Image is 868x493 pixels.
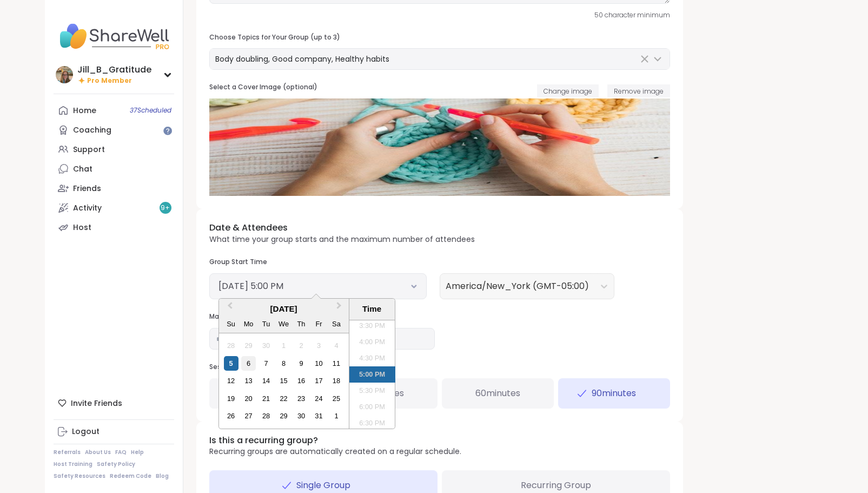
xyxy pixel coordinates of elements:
[87,76,132,86] span: Pro Member
[73,144,105,155] div: Support
[294,409,308,423] div: Choose Thursday, October 30th, 2025
[592,387,636,400] span: 90 minutes
[329,373,343,388] div: Choose Saturday, October 18th, 2025
[276,356,291,371] div: Choose Wednesday, October 8th, 2025
[209,258,427,267] h3: Group Start Time
[259,356,273,371] div: Choose Tuesday, October 7th, 2025
[209,363,670,372] h3: Session Duration
[349,366,395,383] li: 5:00 PM
[475,387,520,400] span: 60 minutes
[241,373,256,388] div: Choose Monday, October 13th, 2025
[54,101,174,120] a: Home37Scheduled
[73,183,101,194] div: Friends
[209,83,317,92] h3: Select a Cover Image (optional)
[72,426,100,437] div: Logout
[54,218,174,237] a: Host
[224,409,238,423] div: Choose Sunday, October 26th, 2025
[296,479,350,492] span: Single Group
[638,52,651,65] button: Clear Selected
[54,422,174,442] a: Logout
[77,64,151,76] div: Jill_B_Gratitude
[294,373,308,388] div: Choose Thursday, October 16th, 2025
[594,10,670,20] span: 50 character minimum
[97,461,135,468] a: Safety Policy
[209,435,461,446] h3: Is this a recurring group?
[54,159,174,179] a: Chat
[110,472,151,480] a: Redeem Code
[209,33,670,42] h3: Choose Topics for Your Group (up to 3)
[243,387,287,400] span: 30 minutes
[349,320,395,429] ul: Time
[276,373,291,388] div: Choose Wednesday, October 15th, 2025
[224,373,238,388] div: Choose Sunday, October 12th, 2025
[161,203,170,213] span: 9 +
[294,356,308,371] div: Choose Thursday, October 9th, 2025
[312,373,326,388] div: Choose Friday, October 17th, 2025
[241,409,256,423] div: Choose Monday, October 27th, 2025
[209,98,670,196] img: New Image
[115,449,127,456] a: FAQ
[54,120,174,140] a: Coaching
[259,373,273,388] div: Choose Tuesday, October 14th, 2025
[329,356,343,371] div: Choose Saturday, October 11th, 2025
[54,198,174,218] a: Activity9+
[54,140,174,159] a: Support
[131,449,144,456] a: Help
[56,66,73,83] img: Jill_B_Gratitude
[85,449,111,456] a: About Us
[73,222,91,233] div: Host
[54,449,81,456] a: Referrals
[130,106,171,115] span: 37 Scheduled
[215,54,389,64] span: Body doubling, Good company, Healthy habits
[521,479,591,492] span: Recurring Group
[73,203,102,214] div: Activity
[241,356,256,371] div: Choose Monday, October 6th, 2025
[73,164,92,175] div: Chat
[312,356,326,371] div: Choose Friday, October 10th, 2025
[332,300,349,317] button: Next Month
[607,84,670,97] button: Remove image
[259,409,273,423] div: Choose Tuesday, October 28th, 2025
[276,409,291,423] div: Choose Wednesday, October 29th, 2025
[163,127,172,135] iframe: Spotlight
[219,303,349,315] div: [DATE]
[349,350,395,366] li: 4:30 PM
[54,461,92,468] a: Host Training
[312,409,326,423] div: Choose Friday, October 31st, 2025
[209,312,435,321] h3: Max Attendees (includes Host)
[209,446,461,457] p: Recurring groups are automatically created on a regular schedule.
[544,87,592,96] span: Change image
[54,17,174,55] img: ShareWell Nav Logo
[209,234,475,245] p: What time your group starts and the maximum number of attendees
[156,472,169,480] a: Blog
[54,393,174,413] div: Invite Friends
[359,387,404,400] span: 45 minutes
[209,222,475,234] h3: Date & Attendees
[224,356,238,371] div: Choose Sunday, October 5th, 2025
[73,106,96,116] div: Home
[329,409,343,423] div: Choose Saturday, November 1st, 2025
[218,280,418,293] button: [DATE] 5:00 PM
[614,87,664,96] span: Remove image
[220,300,237,317] button: Previous Month
[352,303,392,315] div: Time
[54,472,105,480] a: Safety Resources
[73,125,111,136] div: Coaching
[349,415,395,431] li: 6:30 PM
[54,179,174,198] a: Friends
